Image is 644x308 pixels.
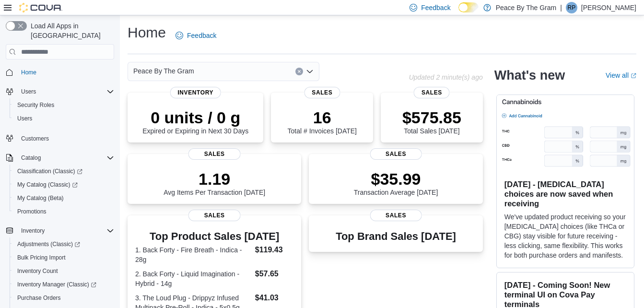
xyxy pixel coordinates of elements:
span: Load All Apps in [GEOGRAPHIC_DATA] [27,21,114,40]
a: Promotions [13,206,50,217]
span: Catalog [21,154,41,162]
span: Security Roles [13,99,114,111]
button: Open list of options [306,68,314,75]
p: | [560,2,562,13]
span: Catalog [17,152,114,164]
button: Customers [2,131,118,145]
span: Feedback [187,31,216,40]
button: Users [17,86,40,97]
h1: Home [128,23,166,42]
div: Total # Invoices [DATE] [288,108,357,135]
button: Catalog [2,151,118,165]
div: Avg Items Per Transaction [DATE] [164,169,265,196]
span: Users [13,113,114,124]
span: Promotions [13,206,114,217]
span: Sales [188,148,241,160]
a: Inventory Count [13,265,62,277]
a: My Catalog (Classic) [10,178,118,191]
a: Users [13,113,36,124]
div: Transaction Average [DATE] [354,169,438,196]
a: Customers [17,133,53,144]
span: Classification (Classic) [13,166,114,177]
span: Inventory [21,227,45,235]
p: 16 [288,108,357,127]
h3: Top Product Sales [DATE] [135,231,293,242]
a: My Catalog (Beta) [13,192,68,204]
a: My Catalog (Classic) [13,179,82,190]
span: Inventory [17,225,114,237]
span: Users [17,115,32,122]
span: Sales [414,87,450,98]
a: Security Roles [13,99,58,111]
span: My Catalog (Classic) [17,181,78,189]
span: Feedback [421,3,450,12]
span: My Catalog (Classic) [13,179,114,190]
span: Bulk Pricing Import [13,252,114,263]
span: Sales [304,87,340,98]
button: Clear input [295,68,303,75]
div: Rob Pranger [566,2,577,13]
a: Inventory Manager (Classic) [10,278,118,291]
span: Users [21,88,36,95]
p: 0 units / 0 g [142,108,248,127]
span: Sales [188,210,241,221]
dt: 1. Back Forty - Fire Breath - Indica - 28g [135,245,251,264]
dd: $41.03 [255,292,294,304]
svg: External link [631,73,636,79]
input: Dark Mode [458,2,479,12]
a: Feedback [172,26,220,45]
span: Customers [21,135,49,142]
span: Home [21,69,36,76]
span: Adjustments (Classic) [17,240,80,248]
span: Purchase Orders [13,292,114,304]
a: Inventory Manager (Classic) [13,279,100,290]
span: Home [17,66,114,78]
p: 1.19 [164,169,265,189]
span: Customers [17,132,114,144]
a: Classification (Classic) [13,166,86,177]
a: Bulk Pricing Import [13,252,70,263]
button: Bulk Pricing Import [10,251,118,264]
span: Inventory Count [17,267,58,275]
a: Adjustments (Classic) [10,237,118,251]
span: RP [568,2,576,13]
dt: 2. Back Forty - Liquid Imagination - Hybrid - 14g [135,269,251,288]
div: Expired or Expiring in Next 30 Days [142,108,248,135]
span: My Catalog (Beta) [17,194,64,202]
a: Adjustments (Classic) [13,238,84,250]
button: Security Roles [10,98,118,112]
button: Purchase Orders [10,291,118,305]
span: Inventory Manager (Classic) [17,281,96,288]
button: Users [2,85,118,98]
p: Updated 2 minute(s) ago [409,73,483,81]
p: $575.85 [402,108,461,127]
span: Classification (Classic) [17,167,82,175]
span: Sales [370,148,422,160]
span: Purchase Orders [17,294,61,302]
p: [PERSON_NAME] [581,2,636,13]
button: My Catalog (Beta) [10,191,118,205]
span: Users [17,86,114,97]
span: Inventory Manager (Classic) [13,279,114,290]
button: Users [10,112,118,125]
span: Peace By The Gram [133,65,194,77]
span: Security Roles [17,101,54,109]
span: Inventory Count [13,265,114,277]
span: My Catalog (Beta) [13,192,114,204]
p: $35.99 [354,169,438,189]
span: Sales [370,210,422,221]
h2: What's new [494,68,565,83]
span: Adjustments (Classic) [13,238,114,250]
div: Total Sales [DATE] [402,108,461,135]
button: Inventory [2,224,118,237]
dd: $119.43 [255,244,294,256]
a: View allExternal link [606,71,636,79]
a: Classification (Classic) [10,165,118,178]
button: Catalog [17,152,45,164]
dd: $57.65 [255,268,294,280]
button: Home [2,65,118,79]
p: Peace By The Gram [496,2,557,13]
span: Inventory [170,87,221,98]
button: Inventory Count [10,264,118,278]
button: Promotions [10,205,118,218]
